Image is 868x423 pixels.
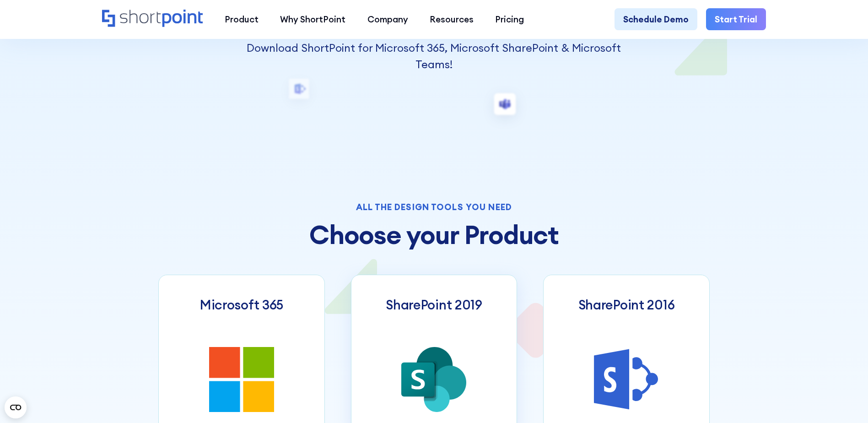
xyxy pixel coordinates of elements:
button: Open CMP widget [5,396,27,418]
div: Pricing [495,13,524,26]
h3: SharePoint 2016 [578,297,675,313]
h3: Microsoft 365 [200,297,283,313]
div: Product [225,13,259,26]
p: ShortPoint fully integrates with your existing intranet environment. It’s secure, private and eve... [231,7,637,72]
a: Schedule Demo [615,8,697,30]
a: Resources [419,8,484,30]
div: All the design tools you need [158,203,710,211]
h3: SharePoint 2019 [386,297,482,313]
a: Start Trial [706,8,766,30]
div: Resources [430,13,474,26]
h2: Choose your Product [158,220,710,249]
iframe: Chat Widget [822,379,868,423]
a: Why ShortPoint [270,8,356,30]
div: Company [367,13,408,26]
a: Company [356,8,419,30]
div: Why ShortPoint [280,13,345,26]
a: Product [214,8,269,30]
a: Home [102,10,203,28]
a: Pricing [485,8,535,30]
